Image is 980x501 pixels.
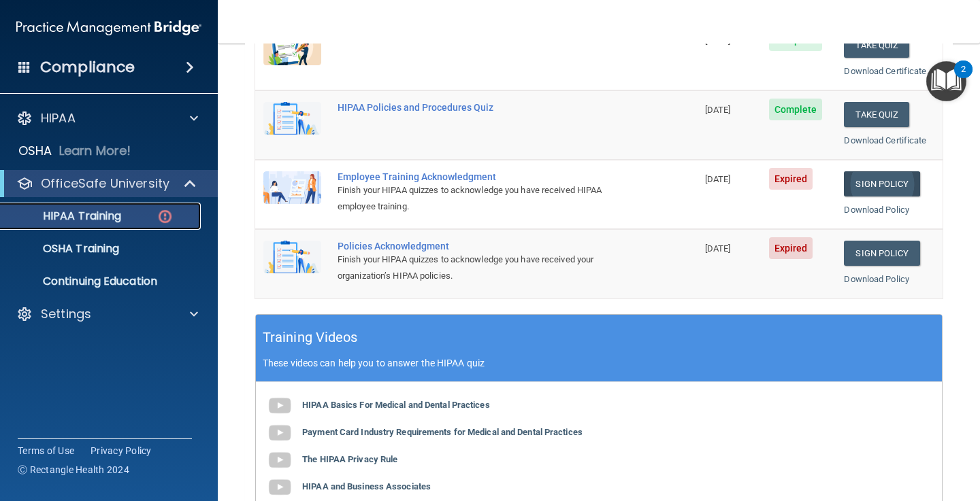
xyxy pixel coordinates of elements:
[705,243,731,254] span: [DATE]
[18,143,52,159] p: OSHA
[302,427,583,437] b: Payment Card Industry Requirements for Medical and Dental Practices
[844,241,919,266] a: Sign Policy
[844,205,909,215] a: Download Policy
[338,182,629,215] div: Finish your HIPAA quizzes to acknowledge you have received HIPAA employee training.
[9,275,195,288] p: Continuing Education
[16,175,197,192] a: OfficeSafe University
[844,274,909,284] a: Download Policy
[9,242,119,256] p: OSHA Training
[263,358,935,368] p: These videos can help you to answer the HIPAA quiz
[302,481,431,491] b: HIPAA and Business Associates
[705,35,731,46] span: [DATE]
[844,66,926,76] a: Download Certificate
[266,392,293,419] img: gray_youtube_icon.38fcd6cc.png
[302,454,397,464] b: The HIPAA Privacy Rule
[9,209,121,223] p: HIPAA Training
[844,102,909,127] button: Take Quiz
[16,110,198,126] a: HIPAA
[769,168,813,190] span: Expired
[844,135,926,145] a: Download Certificate
[705,174,731,184] span: [DATE]
[41,175,169,192] p: OfficeSafe University
[844,171,919,196] a: Sign Policy
[16,306,198,322] a: Settings
[40,58,135,77] h4: Compliance
[705,105,731,115] span: [DATE]
[338,241,629,252] div: Policies Acknowledgment
[18,444,74,457] a: Terms of Use
[18,463,129,477] span: Ⓒ Rectangle Health 2024
[769,99,823,120] span: Complete
[41,306,91,322] p: Settings
[41,110,76,126] p: HIPAA
[263,326,358,349] h5: Training Videos
[961,69,966,87] div: 2
[769,237,813,259] span: Expired
[338,252,629,284] div: Finish your HIPAA quizzes to acknowledge you have received your organization’s HIPAA policies.
[266,419,293,447] img: gray_youtube_icon.38fcd6cc.png
[59,143,131,159] p: Learn More!
[338,102,629,113] div: HIPAA Policies and Procedures Quiz
[266,447,293,474] img: gray_youtube_icon.38fcd6cc.png
[157,208,174,225] img: danger-circle.6113f641.png
[844,33,909,58] button: Take Quiz
[926,61,966,101] button: Open Resource Center, 2 new notifications
[16,14,201,41] img: PMB logo
[338,171,629,182] div: Employee Training Acknowledgment
[302,400,490,410] b: HIPAA Basics For Medical and Dental Practices
[266,474,293,501] img: gray_youtube_icon.38fcd6cc.png
[91,444,152,457] a: Privacy Policy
